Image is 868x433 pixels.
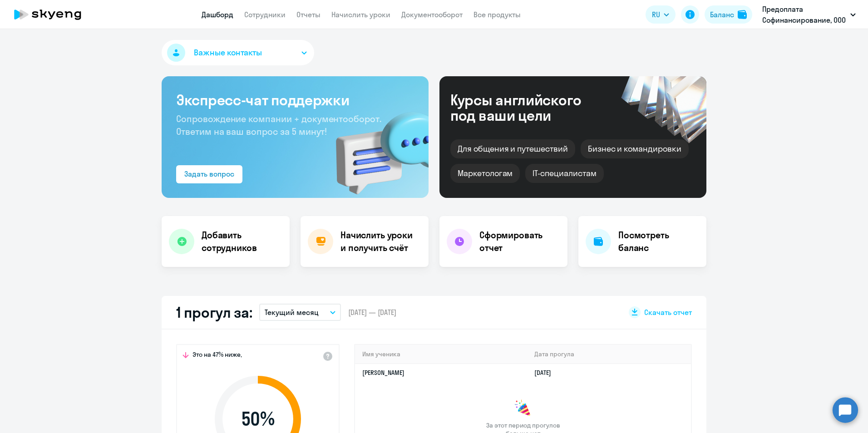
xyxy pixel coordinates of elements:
h4: Посмотреть баланс [618,229,699,254]
a: Все продукты [473,10,521,19]
th: Дата прогула [527,345,691,364]
div: Курсы английского под ваши цели [450,92,606,123]
h3: Экспресс-чат поддержки [176,91,414,109]
button: Балансbalance [705,5,752,24]
span: Это на 47% ниже, [192,350,242,361]
a: [PERSON_NAME] [362,369,404,377]
a: Дашборд [202,10,233,19]
button: Важные контакты [162,40,314,65]
div: Для общения и путешествий [450,139,575,158]
p: Текущий месяц [265,307,319,318]
div: Бизнес и командировки [581,139,689,158]
a: Отчеты [296,10,321,19]
div: Баланс [710,9,734,20]
img: bg-img [323,96,429,198]
span: Скачать отчет [644,307,692,317]
button: Задать вопрос [176,165,242,183]
span: Сопровождение компании + документооборот. Ответим на ваш вопрос за 5 минут! [176,113,381,137]
div: Маркетологам [450,164,520,183]
div: Задать вопрос [184,168,234,179]
a: Начислить уроки [331,10,390,19]
span: RU [652,9,660,20]
span: Важные контакты [194,47,262,59]
span: 50 % [206,408,310,430]
p: Предоплата Софинансирование, ООО "ХАЯТ КИМЬЯ" [762,4,847,25]
h4: Начислить уроки и получить счёт [340,229,419,254]
span: [DATE] — [DATE] [348,307,396,317]
button: Текущий месяц [259,304,341,321]
a: Документооборот [401,10,463,19]
h4: Добавить сотрудников [202,229,282,254]
img: congrats [514,399,532,418]
button: RU [646,5,676,24]
button: Предоплата Софинансирование, ООО "ХАЯТ КИМЬЯ" [758,4,860,25]
a: Сотрудники [244,10,286,19]
img: balance [738,10,747,19]
div: IT-специалистам [525,164,603,183]
a: [DATE] [534,369,558,377]
h4: Сформировать отчет [479,229,560,254]
h2: 1 прогул за: [176,303,252,321]
th: Имя ученика [355,345,527,364]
